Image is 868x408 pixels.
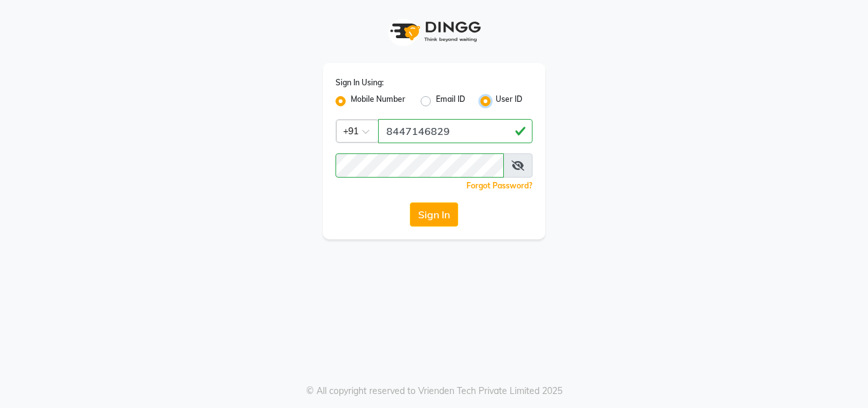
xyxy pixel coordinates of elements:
button: Sign In [410,202,458,227]
label: Mobile Number [351,94,405,109]
input: Username [336,153,504,178]
label: Sign In Using: [336,77,384,88]
img: logo1.svg [383,13,485,50]
input: Username [378,119,532,143]
label: Email ID [436,94,465,109]
a: Forgot Password? [466,181,532,190]
label: User ID [496,94,522,109]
